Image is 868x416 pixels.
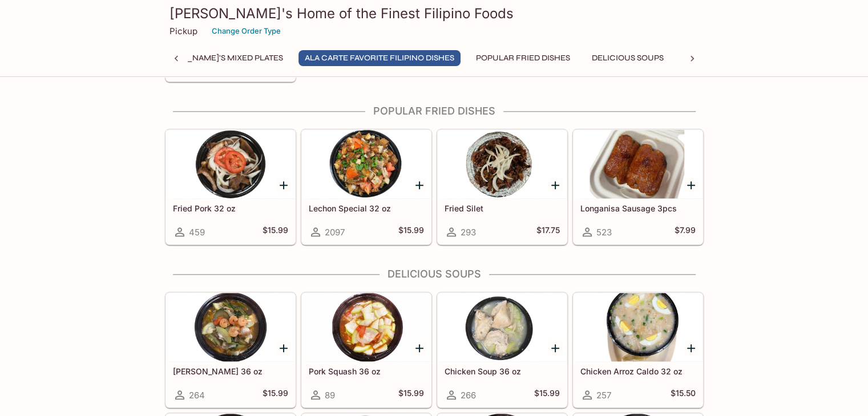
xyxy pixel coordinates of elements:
[574,130,703,198] div: Longanisa Sausage 3pcs
[445,203,560,213] h5: Fried Silet
[165,105,704,117] h4: Popular Fried Dishes
[144,50,289,66] button: [PERSON_NAME]'s Mixed Plates
[207,22,286,40] button: Change Order Type
[302,293,431,361] div: Pork Squash 36 oz
[580,366,696,376] h5: Chicken Arroz Caldo 32 oz
[586,50,670,66] button: Delicious Soups
[573,129,703,244] a: Longanisa Sausage 3pcs523$7.99
[398,388,424,402] h5: $15.99
[573,292,703,407] a: Chicken Arroz Caldo 32 oz257$15.50
[580,203,696,213] h5: Longanisa Sausage 3pcs
[398,225,424,239] h5: $15.99
[263,225,288,239] h5: $15.99
[309,366,424,376] h5: Pork Squash 36 oz
[301,129,431,244] a: Lechon Special 32 oz2097$15.99
[437,292,567,407] a: Chicken Soup 36 oz266$15.99
[461,227,476,238] span: 293
[684,341,699,355] button: Add Chicken Arroz Caldo 32 oz
[675,225,696,239] h5: $7.99
[574,293,703,361] div: Chicken Arroz Caldo 32 oz
[165,292,296,407] a: [PERSON_NAME] 36 oz264$15.99
[596,227,612,238] span: 523
[189,390,205,401] span: 264
[263,388,288,402] h5: $15.99
[189,227,205,238] span: 459
[534,388,560,402] h5: $15.99
[301,292,431,407] a: Pork Squash 36 oz89$15.99
[438,293,567,361] div: Chicken Soup 36 oz
[166,130,295,198] div: Fried Pork 32 oz
[413,178,427,192] button: Add Lechon Special 32 oz
[277,341,291,355] button: Add Sari Sari 36 oz
[671,388,696,402] h5: $15.50
[445,366,560,376] h5: Chicken Soup 36 oz
[461,390,476,401] span: 266
[173,203,288,213] h5: Fried Pork 32 oz
[166,293,295,361] div: Sari Sari 36 oz
[437,129,567,244] a: Fried Silet293$17.75
[679,50,799,66] button: Squid and Shrimp Dishes
[173,366,288,376] h5: [PERSON_NAME] 36 oz
[413,341,427,355] button: Add Pork Squash 36 oz
[325,227,345,238] span: 2097
[596,390,611,401] span: 257
[298,50,461,66] button: Ala Carte Favorite Filipino Dishes
[548,341,563,355] button: Add Chicken Soup 36 oz
[277,178,291,192] button: Add Fried Pork 32 oz
[325,390,335,401] span: 89
[684,178,699,192] button: Add Longanisa Sausage 3pcs
[302,130,431,198] div: Lechon Special 32 oz
[165,129,296,244] a: Fried Pork 32 oz459$15.99
[169,5,699,22] h3: [PERSON_NAME]'s Home of the Finest Filipino Foods
[165,268,704,280] h4: Delicious Soups
[536,225,560,239] h5: $17.75
[438,130,567,198] div: Fried Silet
[309,203,424,213] h5: Lechon Special 32 oz
[470,50,576,66] button: Popular Fried Dishes
[169,26,197,36] p: Pickup
[548,178,563,192] button: Add Fried Silet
